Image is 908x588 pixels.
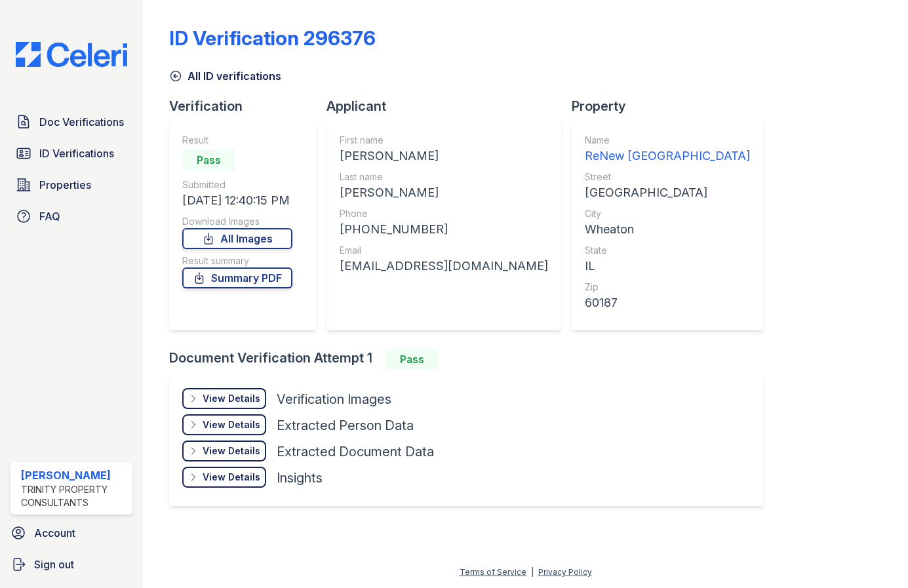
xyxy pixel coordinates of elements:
span: Properties [39,177,91,193]
div: Name [585,134,750,147]
div: Download Images [182,215,292,228]
a: Properties [10,172,132,198]
div: Extracted Document Data [277,442,434,461]
span: Sign out [34,557,74,572]
a: Sign out [5,551,138,578]
div: ID Verification 296376 [169,26,376,50]
div: City [585,207,750,220]
div: Pass [385,349,438,370]
div: Verification Images [277,390,391,408]
div: View Details [203,392,260,405]
span: ID Verifications [39,146,114,161]
div: Trinity Property Consultants [21,483,127,509]
div: Verification [169,97,326,115]
a: All ID verifications [169,68,281,84]
div: [PERSON_NAME] [21,467,127,483]
a: ID Verifications [10,140,132,167]
a: All Images [182,228,292,249]
div: Extracted Person Data [277,416,414,435]
a: Doc Verifications [10,109,132,135]
div: Wheaton [585,220,750,239]
img: CE_Logo_Blue-a8612792a0a2168367f1c8372b55b34899dd931a85d93a1a3d3e32e68fde9ad4.png [5,42,138,67]
div: Phone [340,207,548,220]
div: View Details [203,418,260,431]
div: Applicant [326,97,572,115]
div: Submitted [182,178,292,191]
a: Account [5,520,138,546]
a: Summary PDF [182,267,292,288]
div: Pass [182,149,235,170]
div: | [531,567,534,577]
div: [EMAIL_ADDRESS][DOMAIN_NAME] [340,257,548,275]
a: FAQ [10,203,132,229]
div: Zip [585,281,750,294]
div: Document Verification Attempt 1 [169,349,774,370]
div: Result [182,134,292,147]
div: First name [340,134,548,147]
div: Insights [277,469,323,487]
div: View Details [203,444,260,458]
div: 60187 [585,294,750,312]
div: ReNew [GEOGRAPHIC_DATA] [585,147,750,165]
div: [PERSON_NAME] [340,147,548,165]
div: [DATE] 12:40:15 PM [182,191,292,210]
div: View Details [203,471,260,484]
div: IL [585,257,750,275]
div: State [585,244,750,257]
a: Terms of Service [460,567,526,577]
div: Property [572,97,774,115]
div: Street [585,170,750,184]
div: [GEOGRAPHIC_DATA] [585,184,750,202]
div: [PHONE_NUMBER] [340,220,548,239]
span: FAQ [39,208,60,224]
span: Account [34,525,75,541]
div: Email [340,244,548,257]
a: Privacy Policy [538,567,592,577]
div: Last name [340,170,548,184]
span: Doc Verifications [39,114,124,130]
div: Result summary [182,254,292,267]
div: [PERSON_NAME] [340,184,548,202]
a: Name ReNew [GEOGRAPHIC_DATA] [585,134,750,165]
